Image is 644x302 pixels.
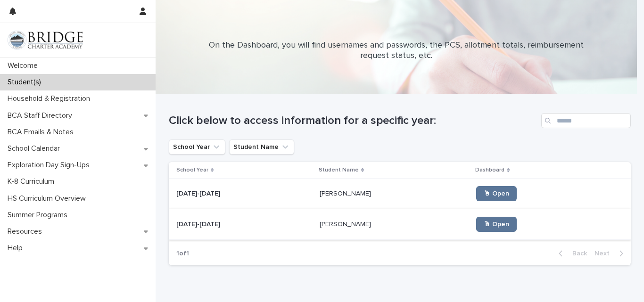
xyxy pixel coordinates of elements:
[4,144,67,153] p: School Calendar
[320,188,373,198] p: [PERSON_NAME]
[4,111,80,120] p: BCA Staff Directory
[169,209,631,240] tr: [DATE]-[DATE][DATE]-[DATE] [PERSON_NAME][PERSON_NAME] 🖱 Open
[484,221,509,228] span: 🖱 Open
[484,190,509,197] span: 🖱 Open
[476,217,517,232] a: 🖱 Open
[176,219,222,229] p: [DATE]-[DATE]
[476,186,517,201] a: 🖱 Open
[229,139,294,155] button: Student Name
[594,250,615,257] span: Next
[4,78,49,87] p: Student(s)
[475,165,504,175] p: Dashboard
[551,249,591,258] button: Back
[4,161,97,170] p: Exploration Day Sign-Ups
[4,227,50,236] p: Resources
[4,211,75,220] p: Summer Programs
[8,31,83,49] img: V1C1m3IdTEidaUdm9Hs0
[320,219,373,229] p: [PERSON_NAME]
[208,41,585,61] p: On the Dashboard, you will find usernames and passwords, the PCS, allotment totals, reimbursement...
[176,188,222,198] p: [DATE]-[DATE]
[591,249,631,258] button: Next
[4,128,81,137] p: BCA Emails & Notes
[169,179,631,209] tr: [DATE]-[DATE][DATE]-[DATE] [PERSON_NAME][PERSON_NAME] 🖱 Open
[4,94,98,103] p: Household & Registration
[169,114,537,128] h1: Click below to access information for a specific year:
[4,61,45,70] p: Welcome
[319,165,359,175] p: Student Name
[169,139,225,155] button: School Year
[4,194,93,203] p: HS Curriculum Overview
[169,242,197,265] p: 1 of 1
[4,244,30,253] p: Help
[4,177,62,186] p: K-8 Curriculum
[176,165,208,175] p: School Year
[541,113,631,128] input: Search
[567,250,587,257] span: Back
